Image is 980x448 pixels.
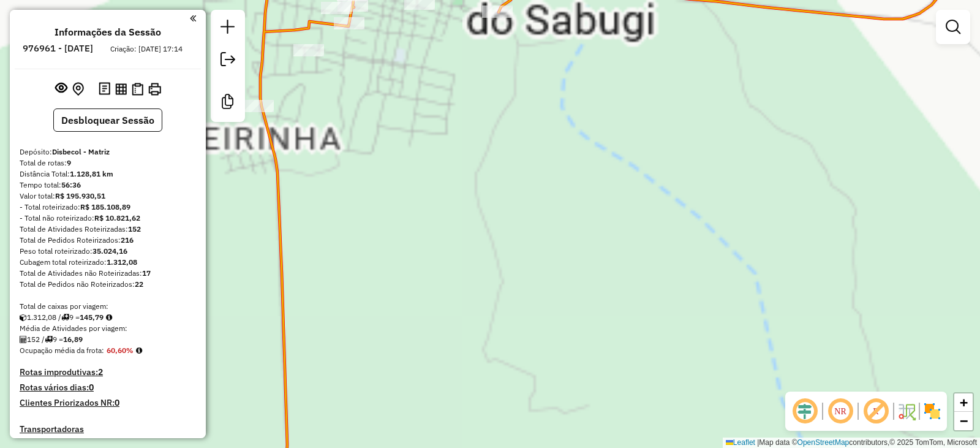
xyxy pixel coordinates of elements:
[20,336,27,343] i: Total de Atividades
[20,382,196,393] h4: Rotas vários dias:
[55,26,161,38] h4: Informações da Sessão
[107,257,137,267] strong: 1.312,08
[136,347,142,354] em: Média calculada utilizando a maior ocupação (%Peso ou %Cubagem) de cada rota da sessão. Rotas cro...
[190,11,196,25] a: Clique aqui para minimizar o painel
[135,279,143,289] strong: 22
[113,80,129,97] button: Visualizar relatório de Roteirização
[20,323,196,334] div: Média de Atividades por viagem:
[20,312,196,323] div: 1.312,08 / 9 =
[20,202,196,213] div: - Total roteirizado:
[61,180,81,189] strong: 56:36
[129,80,146,98] button: Visualizar Romaneio
[92,246,127,256] strong: 35.024,16
[63,335,83,344] strong: 16,89
[954,393,973,412] a: Zoom in
[105,44,187,55] div: Criação: [DATE] 17:14
[726,438,755,447] a: Leaflet
[797,438,850,447] a: OpenStreetMap
[897,401,916,421] img: Fluxo de ruas
[20,424,196,435] h4: Transportadoras
[293,44,324,56] div: Atividade não roteirizada - YURE FELIX DA COSTA
[20,279,196,290] div: Total de Pedidos não Roteirizados:
[115,397,119,408] strong: 0
[20,398,196,408] h4: Clientes Priorizados NR:
[20,301,196,312] div: Total de caixas por viagem:
[53,79,70,99] button: Exibir sessão original
[20,191,196,202] div: Valor total:
[20,180,196,191] div: Tempo total:
[80,202,130,211] strong: R$ 185.108,89
[70,169,113,178] strong: 1.128,81 km
[55,191,105,200] strong: R$ 195.930,51
[142,268,151,278] strong: 17
[20,367,196,378] h4: Rotas improdutivas:
[89,382,94,393] strong: 0
[20,158,196,169] div: Total de rotas:
[861,397,891,426] span: Exibir rótulo
[67,158,71,167] strong: 9
[216,89,240,117] a: Criar modelo
[826,397,855,426] span: Ocultar NR
[960,395,968,410] span: +
[121,235,134,245] strong: 216
[20,146,196,158] div: Depósito:
[94,213,140,222] strong: R$ 10.821,62
[128,224,141,233] strong: 152
[922,401,942,421] img: Exibir/Ocultar setores
[20,224,196,235] div: Total de Atividades Roteirizadas:
[98,366,103,378] strong: 2
[96,80,113,99] button: Logs desbloquear sessão
[790,397,820,426] span: Ocultar deslocamento
[216,47,240,75] a: Exportar sessão
[70,80,86,99] button: Centralizar mapa no depósito ou ponto de apoio
[146,80,164,98] button: Imprimir Rotas
[52,147,110,156] strong: Disbecol - Matriz
[20,334,196,345] div: 152 / 9 =
[757,438,759,447] span: |
[941,15,965,39] a: Exibir filtros
[216,15,240,42] a: Nova sessão e pesquisa
[20,246,196,257] div: Peso total roteirizado:
[53,108,162,132] button: Desbloquear Sessão
[20,314,27,321] i: Cubagem total roteirizado
[954,412,973,430] a: Zoom out
[20,346,104,355] span: Ocupação média da frota:
[23,43,93,54] h6: 976961 - [DATE]
[107,346,134,355] strong: 60,60%
[723,438,980,448] div: Map data © contributors,© 2025 TomTom, Microsoft
[20,213,196,224] div: - Total não roteirizado:
[20,235,196,246] div: Total de Pedidos Roteirizados:
[960,413,968,428] span: −
[106,314,112,321] i: Meta Caixas/viagem: 1,00 Diferença: 144,79
[20,257,196,268] div: Cubagem total roteirizado:
[45,336,53,343] i: Total de rotas
[61,314,69,321] i: Total de rotas
[20,169,196,180] div: Distância Total:
[80,313,104,322] strong: 145,79
[20,268,196,279] div: Total de Atividades não Roteirizadas:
